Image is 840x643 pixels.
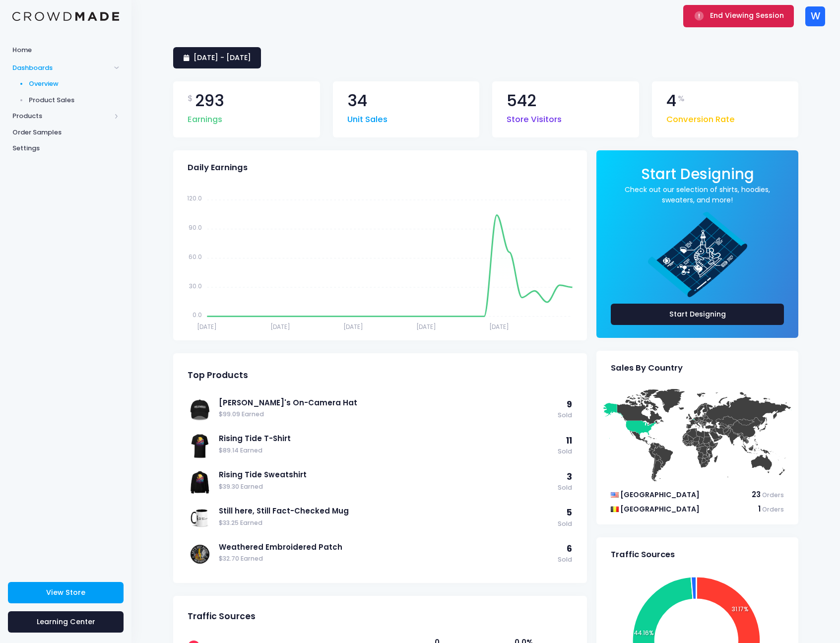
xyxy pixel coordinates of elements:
tspan: [DATE] [197,322,217,330]
tspan: 90.0 [189,223,202,232]
tspan: [DATE] [489,322,509,330]
a: Rising Tide T-Shirt [219,433,553,444]
span: 6 [567,543,572,555]
span: 5 [567,507,572,518]
span: Order Samples [12,128,119,137]
tspan: 120.0 [187,194,202,202]
a: [DATE] - [DATE] [173,47,261,68]
span: Daily Earnings [188,163,248,173]
span: Traffic Sources [188,611,256,622]
span: Sales By Country [611,363,683,373]
span: Start Designing [641,164,754,184]
span: 23 [752,489,761,500]
span: Traffic Sources [611,550,675,560]
span: Learning Center [37,617,95,627]
span: 1 [758,504,761,514]
span: Orders [762,505,784,514]
span: [GEOGRAPHIC_DATA] [620,504,700,514]
span: $89.14 Earned [219,446,553,455]
a: Rising Tide Sweatshirt [219,469,553,480]
a: Start Designing [641,172,754,182]
span: Earnings [188,109,222,126]
span: % [678,93,685,105]
span: [DATE] - [DATE] [194,53,251,63]
span: 3 [567,471,572,483]
span: Sold [558,519,572,529]
span: Orders [762,491,784,499]
tspan: 0.0 [193,311,202,319]
a: Check out our selection of shirts, hoodies, sweaters, and more! [611,185,784,205]
span: $ [188,93,193,105]
span: Products [12,111,111,121]
div: W [805,6,825,26]
span: $39.30 Earned [219,482,553,492]
span: 542 [507,93,536,109]
span: $32.70 Earned [219,554,553,564]
span: Overview [29,79,120,89]
span: Sold [558,411,572,420]
span: Store Visitors [507,109,562,126]
span: Unit Sales [347,109,388,126]
a: Still here, Still Fact-Checked Mug [219,506,553,516]
span: Sold [558,447,572,456]
span: Sold [558,483,572,493]
button: End Viewing Session [683,5,794,27]
a: View Store [8,582,124,603]
span: [GEOGRAPHIC_DATA] [620,490,700,500]
span: 34 [347,93,367,109]
span: Settings [12,143,119,153]
span: Top Products [188,370,248,381]
span: Conversion Rate [666,109,735,126]
tspan: [DATE] [270,322,290,330]
span: View Store [46,587,85,597]
img: Logo [12,12,119,21]
span: Product Sales [29,95,120,105]
span: Dashboards [12,63,111,73]
tspan: [DATE] [416,322,436,330]
span: $99.09 Earned [219,410,553,419]
span: End Viewing Session [710,10,784,20]
span: 293 [195,93,224,109]
span: 11 [566,435,572,447]
span: $33.25 Earned [219,518,553,528]
span: 4 [666,93,676,109]
a: Start Designing [611,304,784,325]
a: Weathered Embroidered Patch [219,542,553,553]
a: [PERSON_NAME]'s On-Camera Hat [219,397,553,408]
tspan: 60.0 [189,252,202,260]
a: Learning Center [8,611,124,633]
span: Sold [558,555,572,565]
span: Home [12,45,119,55]
tspan: [DATE] [343,322,363,330]
tspan: 30.0 [189,281,202,290]
span: 9 [567,398,572,410]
